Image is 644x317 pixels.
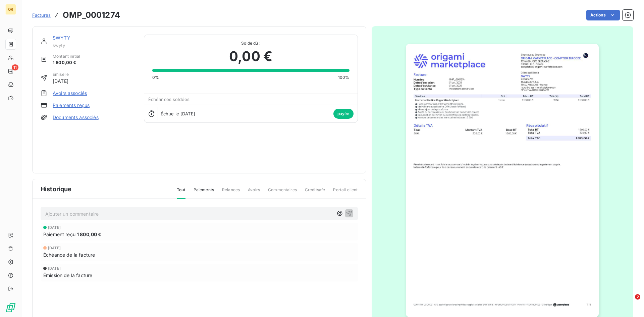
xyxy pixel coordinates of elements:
[12,64,18,70] span: 11
[32,12,51,18] span: Factures
[621,294,637,310] iframe: Intercom live chat
[635,294,640,300] span: 2
[43,231,75,238] span: Paiement reçu
[53,102,90,109] a: Paiements reçus
[48,266,61,270] span: [DATE]
[177,187,185,199] span: Tout
[5,302,16,313] img: Logo LeanPay
[586,10,620,20] button: Actions
[229,46,272,66] span: 0,00 €
[268,187,297,198] span: Commentaires
[161,111,195,116] span: Échue le [DATE]
[152,40,350,46] span: Solde dû :
[53,114,99,121] a: Documents associés
[305,187,325,198] span: Creditsafe
[53,71,69,77] span: Émise le
[53,59,80,66] span: 1 800,00 €
[222,187,240,198] span: Relances
[32,12,51,18] a: Factures
[53,43,136,48] span: swyty
[53,53,80,59] span: Montant initial
[43,251,95,258] span: Échéance de la facture
[53,90,87,97] a: Avoirs associés
[63,9,120,21] h3: OMP_0001274
[53,35,70,41] a: SWYTY
[338,74,350,81] span: 100%
[333,187,358,198] span: Portail client
[152,74,159,81] span: 0%
[333,109,354,119] span: payée
[48,246,61,250] span: [DATE]
[53,77,69,85] span: [DATE]
[148,97,190,102] span: Échéances soldées
[406,44,599,317] img: invoice_thumbnail
[43,272,92,279] span: Émission de la facture
[194,187,214,198] span: Paiements
[77,231,102,238] span: 1 800,00 €
[248,187,260,198] span: Avoirs
[41,184,72,194] span: Historique
[5,4,16,15] div: OR
[48,225,61,229] span: [DATE]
